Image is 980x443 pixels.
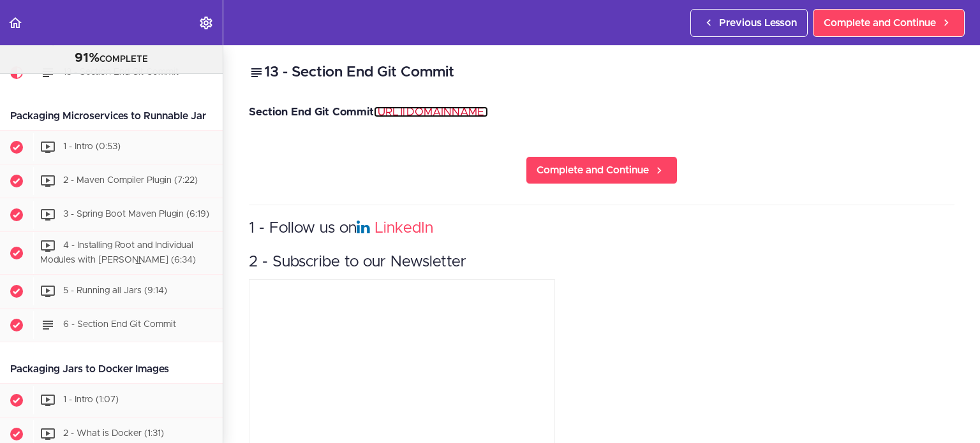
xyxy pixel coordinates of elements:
svg: Back to course curriculum [8,15,23,31]
span: 4 - Installing Root and Individual Modules with [PERSON_NAME] (6:34) [40,241,196,265]
span: 3 - Spring Boot Maven Plugin (6:19) [63,210,209,219]
span: 2 - Maven Compiler Plugin (7:22) [63,176,198,185]
a: [URL][DOMAIN_NAME] [374,106,488,117]
svg: Settings Menu [198,15,214,31]
div: COMPLETE [16,50,207,67]
span: 5 - Running all Jars (9:14) [63,286,167,295]
strong: Section End Git Commit [249,106,374,117]
h3: 2 - Subscribe to our Newsletter [249,252,954,273]
a: Complete and Continue [813,9,965,37]
span: 2 - What is Docker (1:31) [63,429,164,438]
a: Previous Lesson [690,9,808,37]
span: 6 - Section End Git Commit [63,320,176,329]
span: Complete and Continue [824,15,936,31]
span: 1 - Intro (1:07) [63,395,119,404]
h2: 13 - Section End Git Commit [249,62,954,84]
span: Complete and Continue [537,163,649,178]
h3: 1 - Follow us on [249,218,954,239]
span: Previous Lesson [719,15,797,31]
a: LinkedIn [375,221,433,236]
span: 91% [75,52,100,64]
a: Complete and Continue [526,156,678,184]
span: 1 - Intro (0:53) [63,142,121,151]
